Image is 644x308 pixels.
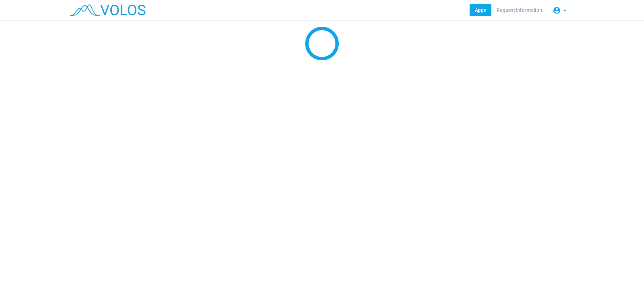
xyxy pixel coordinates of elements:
a: Apps [470,4,491,16]
a: Request Information [491,4,547,16]
mat-icon: account_circle [553,6,561,14]
span: Request Information [497,7,542,13]
span: Apps [475,7,486,13]
mat-icon: arrow_drop_down [561,6,569,14]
